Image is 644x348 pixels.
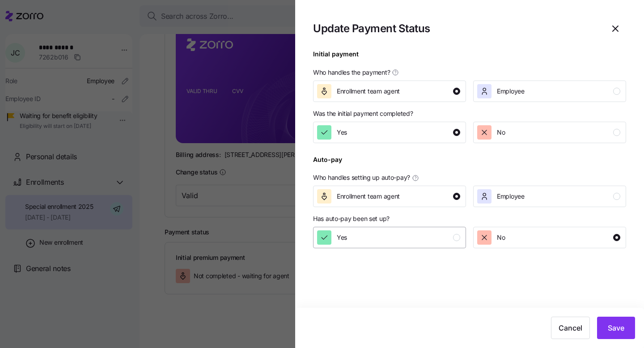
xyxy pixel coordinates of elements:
span: Was the initial payment completed? [313,109,413,118]
span: Yes [337,128,347,137]
span: Yes [337,233,347,242]
div: Initial payment [313,49,359,66]
h1: Update Payment Status [313,21,430,35]
span: Cancel [559,323,582,333]
button: Save [597,317,635,339]
button: Cancel [551,317,590,339]
div: Auto-pay [313,155,342,172]
span: Has auto-pay been set up? [313,214,390,223]
span: Who handles setting up auto-pay? [313,173,410,182]
span: Employee [497,87,525,96]
span: Employee [497,192,525,201]
span: No [497,233,505,242]
span: Who handles the payment? [313,68,390,77]
span: Enrollment team agent [337,192,400,201]
span: Enrollment team agent [337,87,400,96]
span: No [497,128,505,137]
span: Save [608,323,624,333]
